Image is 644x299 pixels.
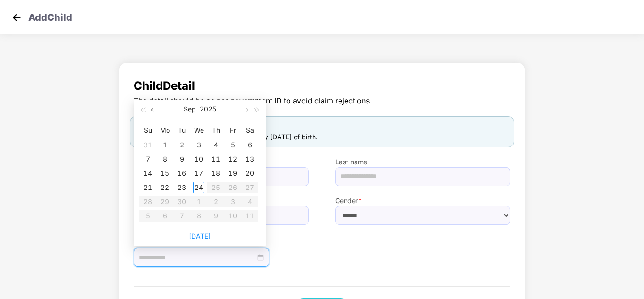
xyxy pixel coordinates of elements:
[244,168,255,179] div: 20
[224,166,241,180] td: 2025-09-19
[207,152,224,166] td: 2025-09-11
[207,138,224,152] td: 2025-09-04
[244,139,255,151] div: 6
[142,168,153,179] div: 14
[227,168,238,179] div: 19
[210,139,221,151] div: 4
[190,166,207,180] td: 2025-09-17
[189,232,211,240] a: [DATE]
[156,180,173,195] td: 2025-09-22
[190,180,207,195] td: 2025-09-24
[139,152,156,166] td: 2025-09-07
[28,10,72,22] p: Add Child
[156,166,173,180] td: 2025-09-15
[134,95,510,107] span: The detail should be as per government ID to avoid claim rejections.
[173,138,190,152] td: 2025-09-02
[176,154,187,165] div: 9
[9,10,24,25] img: svg+xml;base64,PHN2ZyB4bWxucz0iaHR0cDovL3d3dy53My5vcmcvMjAwMC9zdmciIHdpZHRoPSIzMCIgaGVpZ2h0PSIzMC...
[207,166,224,180] td: 2025-09-18
[176,168,187,179] div: 16
[241,166,258,180] td: 2025-09-20
[190,123,207,138] th: We
[190,152,207,166] td: 2025-09-10
[176,139,187,151] div: 2
[159,182,170,193] div: 22
[193,168,204,179] div: 17
[139,166,156,180] td: 2025-09-14
[200,100,216,119] button: 2025
[139,180,156,195] td: 2025-09-21
[139,138,156,152] td: 2025-08-31
[224,152,241,166] td: 2025-09-12
[207,123,224,138] th: Th
[193,154,204,165] div: 10
[156,138,173,152] td: 2025-09-01
[173,152,190,166] td: 2025-09-09
[173,166,190,180] td: 2025-09-16
[159,154,170,165] div: 8
[241,138,258,152] td: 2025-09-06
[142,139,153,151] div: 31
[142,182,153,193] div: 21
[139,123,156,138] th: Su
[224,123,241,138] th: Fr
[173,180,190,195] td: 2025-09-23
[210,168,221,179] div: 18
[241,152,258,166] td: 2025-09-13
[193,139,204,151] div: 3
[244,154,255,165] div: 13
[156,123,173,138] th: Mo
[176,182,187,193] div: 23
[227,154,238,165] div: 12
[159,168,170,179] div: 15
[193,182,204,193] div: 24
[335,157,510,167] label: Last name
[173,123,190,138] th: Tu
[224,138,241,152] td: 2025-09-05
[142,154,153,165] div: 7
[241,123,258,138] th: Sa
[335,196,510,206] label: Gender
[227,139,238,151] div: 5
[134,77,510,95] span: Child Detail
[210,154,221,165] div: 11
[156,152,173,166] td: 2025-09-08
[184,100,196,119] button: Sep
[159,139,170,151] div: 1
[190,138,207,152] td: 2025-09-03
